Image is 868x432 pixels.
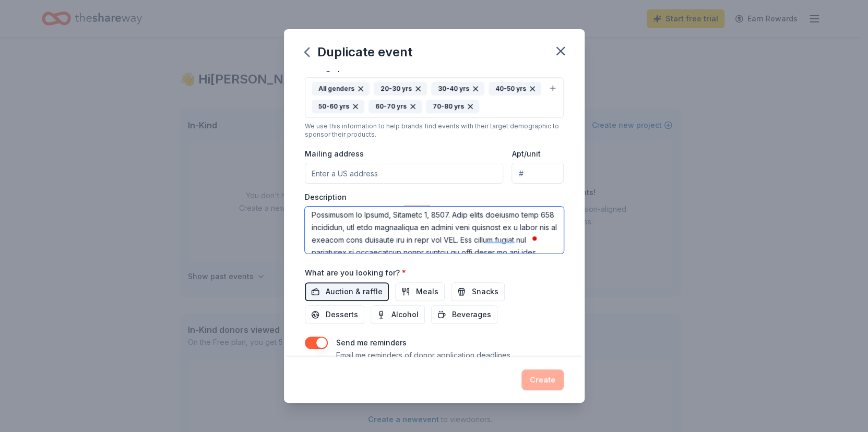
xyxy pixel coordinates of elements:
label: Apt/unit [512,149,540,159]
div: 60-70 yrs [368,100,422,113]
label: Description [305,192,347,202]
div: Duplicate event [305,44,412,61]
div: All genders [312,82,370,95]
label: Mailing address [305,149,364,159]
button: Auction & raffle [305,282,389,301]
label: What are you looking for? [305,268,406,278]
input: # [512,163,563,184]
button: Snacks [451,282,505,301]
button: All genders20-30 yrs30-40 yrs40-50 yrs50-60 yrs60-70 yrs70-80 yrs [305,77,564,118]
p: Email me reminders of donor application deadlines [336,349,510,362]
span: Desserts [326,308,358,321]
div: 50-60 yrs [312,100,364,113]
div: We use this information to help brands find events with their target demographic to sponsor their... [305,122,564,139]
span: Snacks [472,285,498,298]
input: Enter a US address [305,163,504,184]
div: 30-40 yrs [431,82,484,95]
button: Meals [395,282,445,301]
label: Send me reminders [336,338,407,347]
span: Alcohol [391,308,419,321]
button: Desserts [305,305,364,324]
div: 40-50 yrs [489,82,541,95]
span: Auction & raffle [326,285,383,298]
textarea: To enrich screen reader interactions, please activate Accessibility in Grammarly extension settings [305,207,564,254]
button: Alcohol [371,305,425,324]
span: Meals [416,285,438,298]
div: 70-80 yrs [426,100,479,113]
button: Beverages [431,305,497,324]
span: Beverages [452,308,491,321]
div: 20-30 yrs [374,82,427,95]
